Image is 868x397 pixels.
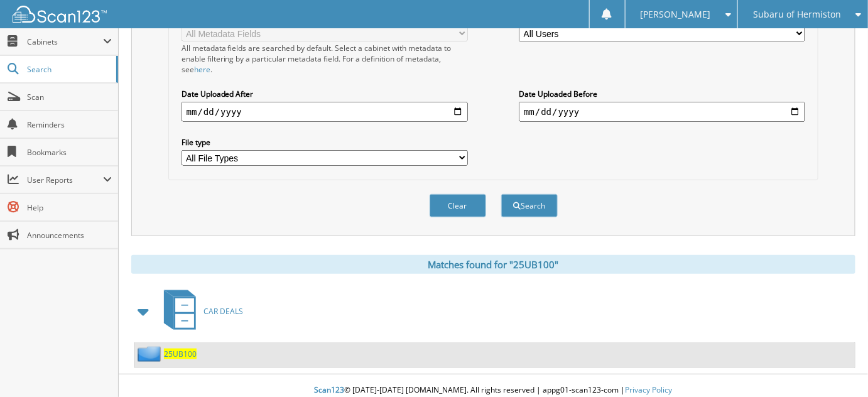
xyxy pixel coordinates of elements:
span: Scan [27,92,112,102]
iframe: Chat Widget [805,337,868,397]
span: Subaru of Hermiston [753,11,841,18]
input: end [519,102,805,122]
a: Privacy Policy [626,384,673,395]
span: Reminders [27,119,112,130]
span: CAR DEALS [203,306,243,317]
div: Matches found for "25UB100" [131,255,855,274]
button: Search [501,194,558,217]
span: Help [27,202,112,213]
label: File type [182,137,468,148]
input: start [182,102,468,122]
button: Clear [430,194,486,217]
div: All metadata fields are searched by default. Select a cabinet with metadata to enable filtering b... [182,43,468,75]
img: folder2.png [138,346,164,362]
span: Scan123 [315,384,345,395]
span: Announcements [27,230,112,241]
label: Date Uploaded Before [519,89,805,99]
a: CAR DEALS [156,286,243,336]
span: Search [27,64,110,75]
span: [PERSON_NAME] [641,11,711,18]
span: Bookmarks [27,147,112,158]
span: Cabinets [27,36,103,47]
a: here [194,64,210,75]
label: Date Uploaded After [182,89,468,99]
a: 25UB100 [164,349,197,359]
img: scan123-logo-white.svg [13,6,107,23]
span: User Reports [27,175,103,185]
